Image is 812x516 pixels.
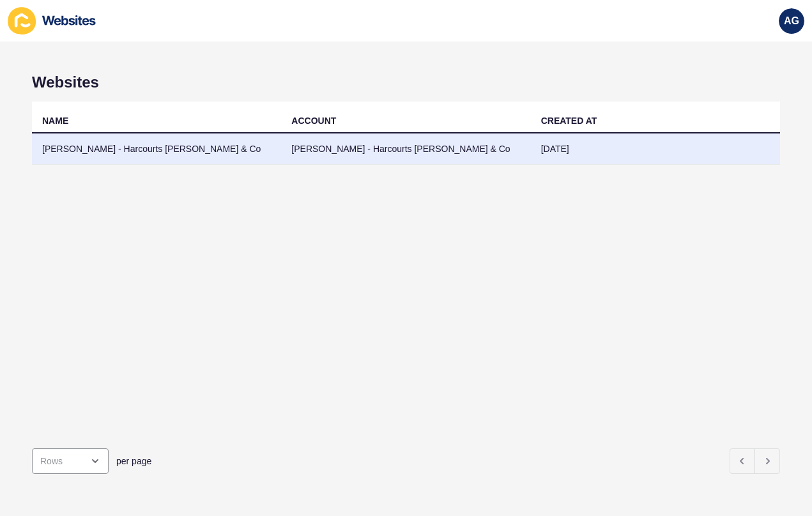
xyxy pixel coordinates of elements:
[32,448,109,474] div: open menu
[32,133,281,165] td: [PERSON_NAME] - Harcourts [PERSON_NAME] & Co
[531,133,780,165] td: [DATE]
[281,133,530,165] td: [PERSON_NAME] - Harcourts [PERSON_NAME] & Co
[32,73,780,91] h1: Websites
[42,114,68,127] div: NAME
[784,15,799,27] span: AG
[291,114,336,127] div: ACCOUNT
[541,114,597,127] div: CREATED AT
[116,455,151,467] span: per page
